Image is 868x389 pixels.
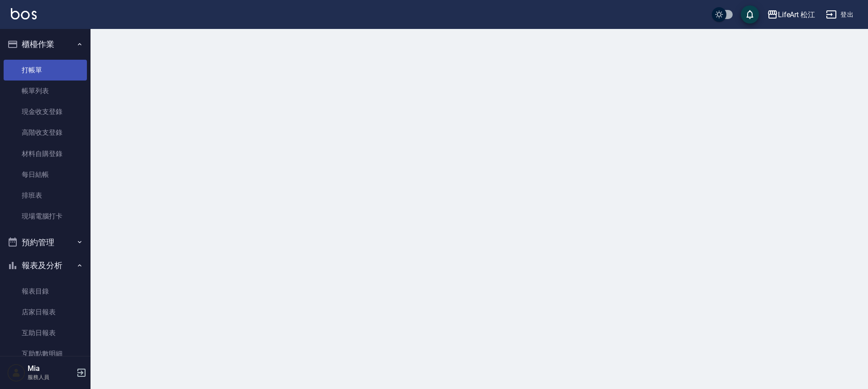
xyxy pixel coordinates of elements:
[741,5,759,24] button: save
[4,81,87,101] a: 帳單列表
[4,60,87,81] a: 打帳單
[4,231,87,254] button: 預約管理
[28,373,74,381] p: 服務人員
[778,9,816,20] div: LifeArt 松江
[4,281,87,302] a: 報表目錄
[4,254,87,277] button: 報表及分析
[4,323,87,343] a: 互助日報表
[4,185,87,206] a: 排班表
[4,343,87,364] a: 互助點數明細
[4,33,87,56] button: 櫃檯作業
[11,8,37,19] img: Logo
[4,302,87,323] a: 店家日報表
[822,6,857,23] button: 登出
[4,164,87,185] a: 每日結帳
[4,206,87,227] a: 現場電腦打卡
[7,364,25,382] img: Person
[4,101,87,122] a: 現金收支登錄
[28,364,74,373] h5: Mia
[4,143,87,164] a: 材料自購登錄
[4,122,87,143] a: 高階收支登錄
[763,5,819,24] button: LifeArt 松江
